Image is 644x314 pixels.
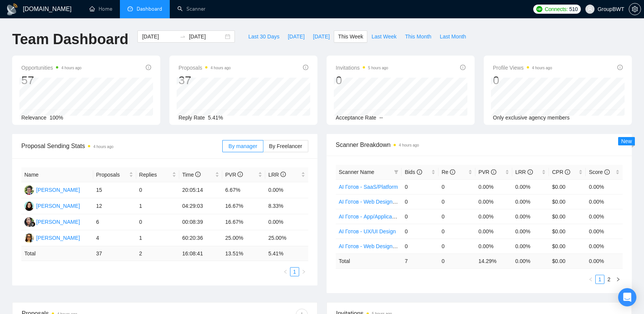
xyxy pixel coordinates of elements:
time: 4 hours ago [210,66,231,70]
td: 25.00% [222,230,265,246]
button: Last 30 Days [244,30,284,43]
span: PVR [478,169,496,175]
td: 4 [93,230,136,246]
img: gigradar-bm.png [30,222,35,227]
span: [DATE] [288,32,304,41]
img: upwork-logo.png [536,6,542,12]
span: dashboard [128,6,133,11]
td: 0 [402,224,438,239]
td: 0.00% [512,179,549,194]
a: 2 [605,275,613,284]
span: info-circle [460,65,465,70]
span: This Week [338,32,363,41]
span: 100% [49,115,63,121]
a: OL[PERSON_NAME] [24,234,80,241]
span: Re [442,169,455,175]
td: 1 [136,198,179,214]
div: 0 [493,73,552,88]
span: Proposals [96,171,128,179]
span: info-circle [281,172,286,177]
td: Total [21,246,93,261]
td: 0.00% [586,224,623,239]
td: 16.67% [222,214,265,230]
button: [DATE] [309,30,334,43]
span: left [588,277,593,282]
td: $ 0.00 [549,253,586,268]
a: AI Готов - Web Design Intermediate минус Developer [339,243,465,249]
td: Total [336,253,402,268]
span: 510 [569,5,578,13]
input: Start date [142,32,177,41]
td: 0 [438,209,475,224]
th: Name [21,167,93,182]
th: Proposals [93,167,136,182]
td: 15 [93,182,136,198]
td: 04:29:03 [179,198,222,214]
a: setting [629,6,641,12]
li: 2 [604,275,614,284]
span: Invitations [336,63,388,72]
div: [PERSON_NAME] [36,234,80,242]
a: AS[PERSON_NAME] [24,186,80,193]
a: SK[PERSON_NAME] [24,202,80,209]
td: 0.00% [512,224,549,239]
button: Last Month [435,30,470,43]
span: Dashboard [137,6,162,12]
time: 4 hours ago [399,143,419,147]
time: 5 hours ago [368,66,388,70]
td: 0 [402,179,438,194]
span: Opportunities [21,63,81,72]
img: logo [6,3,18,16]
td: 12 [93,198,136,214]
span: info-circle [604,169,610,175]
time: 4 hours ago [61,66,81,70]
h1: Team Dashboard [12,30,128,48]
td: 0.00% [475,179,512,194]
span: filter [392,166,400,178]
span: Reply Rate [179,115,205,121]
td: 0.00 % [512,253,549,268]
td: 0.00% [586,209,623,224]
span: Last Month [440,32,466,41]
td: 20:05:14 [179,182,222,198]
img: OL [24,233,34,243]
td: 37 [93,246,136,261]
span: Replies [139,171,171,179]
td: 14.29 % [475,253,512,268]
td: 0 [402,239,438,253]
button: [DATE] [284,30,309,43]
button: setting [629,3,641,15]
td: $0.00 [549,209,586,224]
td: 0.00% [512,239,549,253]
td: 0.00% [475,239,512,253]
span: info-circle [565,169,570,175]
td: 0.00% [512,209,549,224]
td: 0.00% [512,194,549,209]
span: info-circle [528,169,533,175]
td: 6.67% [222,182,265,198]
span: Proposals [179,63,231,72]
button: Last Week [367,30,401,43]
a: SN[PERSON_NAME] [24,218,80,225]
td: 0.00% [586,194,623,209]
td: 5.41 % [265,246,308,261]
span: info-circle [450,169,455,175]
td: 0.00% [586,179,623,194]
td: 25.00% [265,230,308,246]
li: Previous Page [586,275,595,284]
td: 0.00% [586,239,623,253]
span: user [587,6,593,12]
td: 0 [136,214,179,230]
span: Profile Views [493,63,552,72]
th: Replies [136,167,179,182]
td: 0.00% [265,182,308,198]
span: Relevance [21,115,46,121]
td: 13.51 % [222,246,265,261]
td: 0.00% [265,214,308,230]
td: 00:08:39 [179,214,222,230]
td: 0 [438,224,475,239]
a: AI Готов - App/Application [339,214,400,220]
span: Score [589,169,609,175]
span: New [621,138,632,144]
span: CPR [552,169,570,175]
